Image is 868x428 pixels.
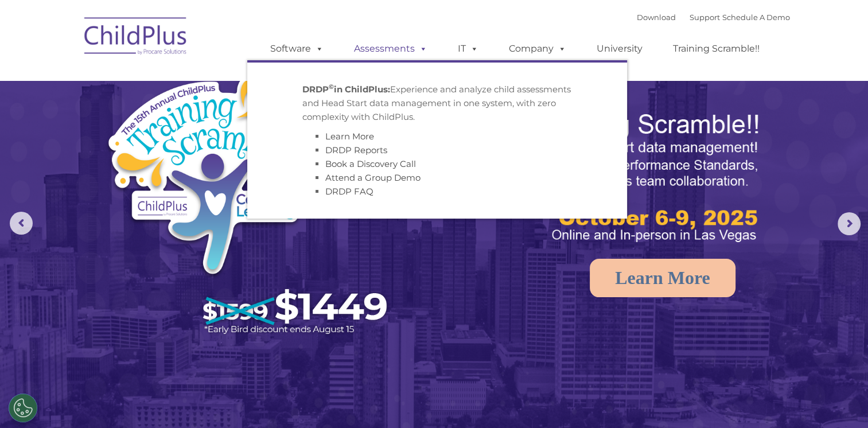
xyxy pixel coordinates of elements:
a: Book a Discovery Call [325,158,416,169]
a: Download [637,13,676,22]
a: Learn More [325,131,374,142]
button: Cookies Settings [9,394,37,422]
a: Schedule A Demo [722,13,790,22]
a: Attend a Group Demo [325,172,421,183]
span: Phone number [159,123,208,131]
strong: DRDP in ChildPlus: [302,84,390,95]
img: ChildPlus by Procare Solutions [79,9,193,67]
a: Training Scramble!! [661,37,771,60]
span: Last name [159,76,194,84]
a: University [585,37,654,60]
a: Assessments [342,37,439,60]
a: Support [690,13,720,22]
a: Learn More [590,259,735,297]
p: Experience and analyze child assessments and Head Start data management in one system, with zero ... [302,83,572,124]
a: Company [497,37,578,60]
sup: © [329,83,334,91]
a: Software [259,37,335,60]
a: DRDP FAQ [325,186,373,197]
a: IT [446,37,490,60]
a: DRDP Reports [325,145,387,155]
font: | [637,13,790,22]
